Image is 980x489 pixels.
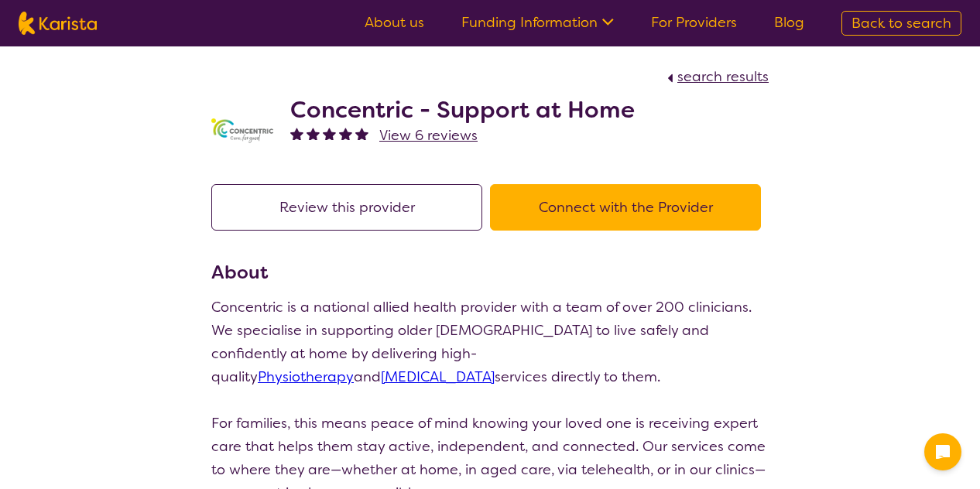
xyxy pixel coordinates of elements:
a: Connect with the Provider [490,198,769,217]
span: View 6 reviews [379,126,478,145]
a: About us [365,13,424,32]
img: Karista logo [19,12,97,35]
h3: About [211,258,769,286]
img: fullstar [290,127,303,140]
img: fullstar [323,127,336,140]
span: Concentric is a national allied health provider with a team of over 200 clinicians. We specialise... [211,298,752,386]
button: Review this provider [211,184,482,231]
a: Physiotherapy [258,368,354,386]
a: Blog [774,13,804,32]
button: Connect with the Provider [490,184,761,231]
span: Back to search [852,14,951,32]
img: fullstar [307,127,320,140]
a: View 6 reviews [379,124,478,147]
a: Back to search [841,11,961,36]
a: For Providers [651,13,737,32]
img: h3dfvoetcbe6d57qsjjs.png [211,118,273,144]
a: search results [663,67,769,86]
a: [MEDICAL_DATA] [381,368,495,386]
img: fullstar [355,127,368,140]
span: search results [677,67,769,86]
h2: Concentric - Support at Home [290,96,635,124]
a: Review this provider [211,198,490,217]
img: fullstar [339,127,352,140]
a: Funding Information [461,13,614,32]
